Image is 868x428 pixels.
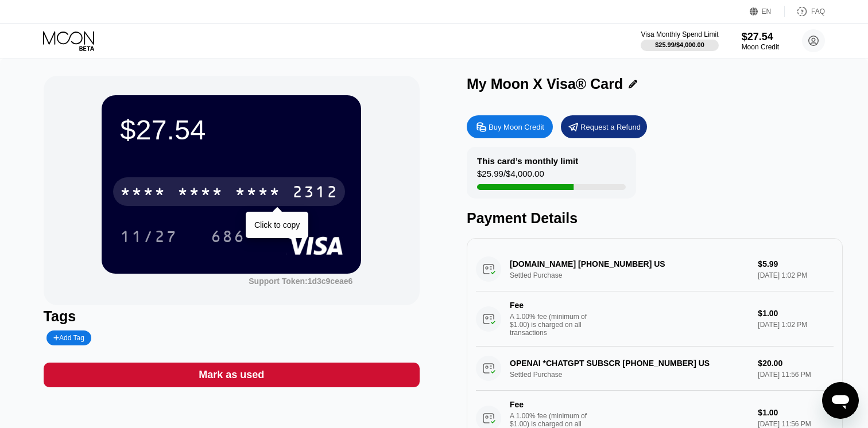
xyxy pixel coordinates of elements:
div: Payment Details [467,210,843,227]
div: Request a Refund [580,122,641,132]
div: Visa Monthly Spend Limit$25.99/$4,000.00 [641,30,718,51]
div: FAQ [785,6,825,17]
div: Support Token: 1d3c9ceae6 [249,277,352,286]
div: EN [750,6,785,17]
div: $1.00 [758,309,834,318]
div: $25.99 / $4,000.00 [655,41,704,48]
div: $25.99 / $4,000.00 [477,169,544,184]
div: $1.00 [758,408,834,417]
div: Fee [510,400,590,409]
div: FeeA 1.00% fee (minimum of $1.00) is charged on all transactions$1.00[DATE] 1:02 PM [476,291,834,347]
div: [DATE] 1:02 PM [758,321,834,329]
div: Request a Refund [561,115,647,138]
div: EN [762,7,772,15]
div: Mark as used [44,363,420,387]
div: My Moon X Visa® Card [467,76,623,92]
div: A 1.00% fee (minimum of $1.00) is charged on all transactions [510,313,596,337]
div: 686 [202,222,254,251]
div: 11/27 [111,222,186,251]
div: Tags [44,308,420,325]
div: $27.54Moon Credit [742,31,779,51]
div: Click to copy [254,220,300,229]
div: This card’s monthly limit [477,156,578,166]
div: Buy Moon Credit [489,122,544,132]
div: Support Token:1d3c9ceae6 [249,277,352,286]
div: $27.54 [120,114,343,146]
div: Mark as used [199,368,264,382]
div: Fee [510,301,590,310]
div: Buy Moon Credit [467,115,553,138]
div: 2312 [292,184,338,203]
div: FAQ [811,7,825,15]
iframe: Кнопка запуска окна обмена сообщениями [822,382,859,419]
div: 11/27 [120,229,177,247]
div: Visa Monthly Spend Limit [641,30,718,38]
div: $27.54 [742,31,779,43]
div: Moon Credit [742,43,779,51]
div: [DATE] 11:56 PM [758,420,834,428]
div: 686 [211,229,245,247]
div: Add Tag [46,330,91,345]
div: Add Tag [53,334,84,342]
